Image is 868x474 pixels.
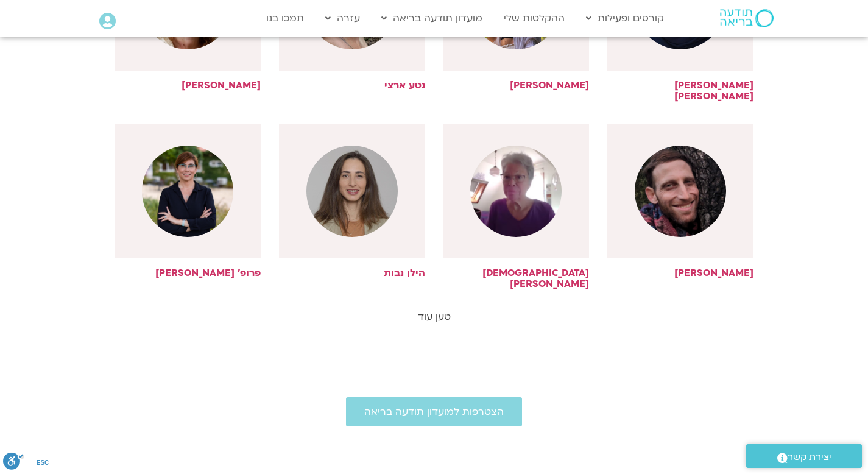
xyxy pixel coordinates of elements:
a: טען עוד [418,310,451,324]
img: %D7%93%D7%A8-%D7%A0%D7%90%D7%95%D7%94-%D7%9C%D7%95%D7%99%D7%98-%D7%91%D7%9F-%D7%A0%D7%95%D7%9F-%D... [142,146,233,237]
h6: [PERSON_NAME] [115,80,261,91]
a: [PERSON_NAME] [607,124,753,278]
a: [DEMOGRAPHIC_DATA][PERSON_NAME] [443,124,590,289]
a: עזרה [319,7,366,30]
a: מועדון תודעה בריאה [375,7,489,30]
h6: [PERSON_NAME] [607,267,753,278]
h6: פרופ' [PERSON_NAME] [115,267,261,278]
img: %D7%94%D7%99%D7%9C%D7%9F-%D7%A0%D7%91%D7%95%D7%AA-%D7%A2%D7%9E%D7%95%D7%93-%D7%9E%D7%A8%D7%A6%D7%... [306,146,398,237]
h6: [PERSON_NAME] [PERSON_NAME] [607,80,753,102]
h6: נטע ארצי [279,80,425,91]
span: הצטרפות למועדון תודעה בריאה [364,406,504,417]
a: הצטרפות למועדון תודעה בריאה [346,397,522,426]
a: פרופ' [PERSON_NAME] [115,124,261,278]
img: %D7%99%D7%94%D7%95%D7%93%D7%99%D7%AA-%D7%9C%D7%95%D7%91%D7%9C.jpg [470,146,562,237]
img: תודעה בריאה [720,9,774,27]
img: WhatsApp-Image-2025-03-05-at-10.27.06.jpeg [635,146,726,237]
a: יצירת קשר [746,444,862,468]
a: קורסים ופעילות [580,7,670,30]
a: ההקלטות שלי [498,7,571,30]
span: יצירת קשר [788,449,831,465]
h6: [DEMOGRAPHIC_DATA][PERSON_NAME] [443,267,590,289]
a: הילן נבות [279,124,425,278]
a: תמכו בנו [260,7,310,30]
h6: [PERSON_NAME] [443,80,590,91]
h6: הילן נבות [279,267,425,278]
